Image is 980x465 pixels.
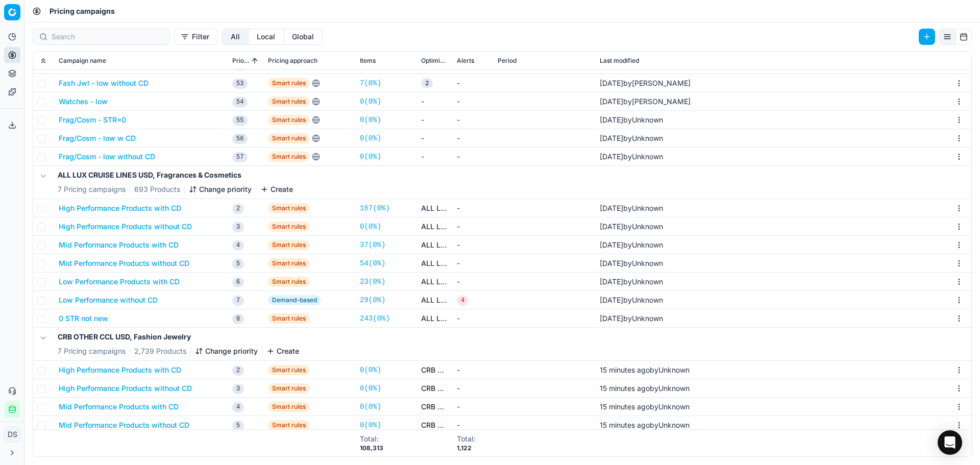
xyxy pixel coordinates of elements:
[268,57,317,65] span: Pricing approach
[360,240,385,250] a: 37(0%)
[5,427,20,442] span: DS
[421,57,449,65] span: Optimization groups
[360,313,390,324] a: 243(0%)
[268,365,310,375] span: Smart rules
[600,222,623,231] span: [DATE]
[600,258,663,268] div: by Unknown
[59,115,126,125] button: Frag/Cosm - STR=0
[59,277,180,287] button: Low Performance Products with CD
[421,402,449,412] a: CRB OTHER CCL USD, Fashion Jewelry
[421,313,449,324] a: ALL LUX CRUISE LINES USD, Fragrances & Cosmetics
[232,314,244,324] span: 8
[453,129,494,148] td: -
[37,55,50,67] button: Expand all
[232,259,244,269] span: 5
[360,383,381,394] a: 0(0%)
[232,204,244,214] span: 2
[938,430,962,455] div: Open Intercom Messenger
[360,420,381,430] a: 0(0%)
[59,57,106,65] span: Campaign name
[284,29,323,45] button: global
[600,78,691,88] div: by [PERSON_NAME]
[600,402,690,412] div: by Unknown
[268,203,310,213] span: Smart rules
[195,346,258,356] button: Change priority
[600,295,663,305] div: by Unknown
[417,92,453,111] td: -
[232,402,244,412] span: 4
[421,365,449,375] a: CRB OTHER CCL USD, Fashion Jewelry
[421,78,433,88] span: 2
[268,78,310,88] span: Smart rules
[600,115,623,124] span: [DATE]
[600,277,663,287] div: by Unknown
[600,57,639,65] span: Last modified
[59,203,181,213] button: High Performance Products with CD
[232,97,248,107] span: 54
[421,295,449,305] a: ALL LUX CRUISE LINES USD, Fragrances & Cosmetics
[600,365,690,375] div: by Unknown
[50,6,115,16] span: Pricing campaigns
[417,148,453,166] td: -
[232,384,244,394] span: 3
[268,240,310,250] span: Smart rules
[59,402,179,412] button: Mid Performance Products with CD
[600,96,691,107] div: by [PERSON_NAME]
[453,236,494,254] td: -
[232,115,248,126] span: 55
[457,296,469,306] span: 4
[268,96,310,107] span: Smart rules
[360,222,381,232] a: 0(0%)
[232,365,244,376] span: 2
[600,204,623,212] span: [DATE]
[174,29,218,45] button: Filter
[600,402,650,411] span: 15 minutes ago
[360,434,383,444] div: Total :
[59,133,136,143] button: Frag/Cosm - low w CD
[59,78,149,88] button: Fash Jwl - low without CD
[600,152,623,161] span: [DATE]
[360,96,381,107] a: 0(0%)
[600,420,690,430] div: by Unknown
[453,309,494,328] td: -
[232,240,244,251] span: 4
[600,222,663,232] div: by Unknown
[600,384,650,393] span: 15 minutes ago
[600,383,690,394] div: by Unknown
[4,426,20,443] button: DS
[232,152,248,162] span: 57
[268,222,310,232] span: Smart rules
[421,420,449,430] a: CRB OTHER CCL USD, Fashion Jewelry
[453,254,494,273] td: -
[360,277,385,287] a: 23(0%)
[453,273,494,291] td: -
[189,184,252,194] button: Change priority
[600,115,663,125] div: by Unknown
[59,313,108,324] button: 0 STR not new
[58,170,293,180] h5: ALL LUX CRUISE LINES USD, Fragrances & Cosmetics
[360,258,385,268] a: 54(0%)
[58,332,299,342] h5: CRB OTHER CCL USD, Fashion Jewelry
[453,379,494,398] td: -
[268,295,321,305] span: Demand-based
[600,79,623,87] span: [DATE]
[52,32,163,42] input: Search
[232,222,244,232] span: 3
[59,258,189,268] button: Mid Performance Products without CD
[421,222,449,232] a: ALL LUX CRUISE LINES USD, Fragrances & Cosmetics
[421,203,449,213] a: ALL LUX CRUISE LINES USD, Fragrances & Cosmetics
[600,152,663,162] div: by Unknown
[59,383,192,394] button: High Performance Products without CD
[268,258,310,268] span: Smart rules
[453,111,494,129] td: -
[457,57,474,65] span: Alerts
[59,295,158,305] button: Low Performance without CD
[58,346,126,356] span: 7 Pricing campaigns
[600,240,663,250] div: by Unknown
[59,420,189,430] button: Mid Performance Products without CD
[360,78,381,88] a: 7(0%)
[360,203,390,213] a: 167(0%)
[453,361,494,379] td: -
[268,420,310,430] span: Smart rules
[59,222,192,232] button: High Performance Products without CD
